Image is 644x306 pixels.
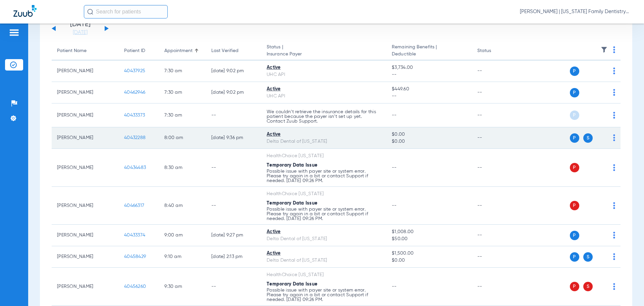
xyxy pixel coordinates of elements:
[613,112,615,119] img: group-dot-blue.svg
[52,127,119,149] td: [PERSON_NAME]
[583,133,593,143] span: S
[392,228,466,235] span: $1,008.00
[124,284,146,289] span: 40456260
[60,21,100,36] li: [DATE]
[211,47,238,54] div: Last Verified
[267,228,381,235] div: Active
[206,225,261,246] td: [DATE] 9:27 PM
[583,252,593,262] span: S
[159,149,206,187] td: 8:30 AM
[392,113,397,118] span: --
[52,82,119,103] td: [PERSON_NAME]
[124,254,146,259] span: 40458429
[392,71,466,78] span: --
[267,169,381,183] p: Possible issue with payer site or system error. Please try again in a bit or contact Support if n...
[267,51,381,58] span: Insurance Payer
[472,246,517,268] td: --
[520,8,631,15] span: [PERSON_NAME] | [US_STATE] Family Dentistry
[159,127,206,149] td: 8:00 AM
[267,86,381,93] div: Active
[13,5,37,17] img: Zuub Logo
[392,257,466,264] span: $0.00
[613,164,615,171] img: group-dot-blue.svg
[267,271,381,278] div: HealthChoice [US_STATE]
[52,60,119,82] td: [PERSON_NAME]
[267,163,317,168] span: Temporary Data Issue
[206,187,261,225] td: --
[206,103,261,127] td: --
[570,67,579,76] span: P
[52,225,119,246] td: [PERSON_NAME]
[87,9,93,15] img: Search Icon
[570,252,579,262] span: P
[613,202,615,209] img: group-dot-blue.svg
[206,82,261,103] td: [DATE] 9:02 PM
[386,42,472,60] th: Remaining Benefits |
[570,231,579,240] span: P
[206,149,261,187] td: --
[124,113,145,118] span: 40433373
[392,64,466,71] span: $3,734.00
[267,131,381,138] div: Active
[124,47,145,54] div: Patient ID
[392,235,466,243] span: $50.00
[392,203,397,208] span: --
[472,127,517,149] td: --
[124,135,146,140] span: 40432288
[52,149,119,187] td: [PERSON_NAME]
[267,235,381,243] div: Delta Dental of [US_STATE]
[52,246,119,268] td: [PERSON_NAME]
[472,60,517,82] td: --
[613,89,615,96] img: group-dot-blue.svg
[570,133,579,143] span: P
[392,138,466,145] span: $0.00
[267,250,381,257] div: Active
[472,268,517,306] td: --
[164,47,193,54] div: Appointment
[159,60,206,82] td: 7:30 AM
[610,274,644,306] iframe: Chat Widget
[206,60,261,82] td: [DATE] 9:02 PM
[267,110,381,124] p: We couldn’t retrieve the insurance details for this patient because the payer isn’t set up yet. C...
[211,47,256,54] div: Last Verified
[267,152,381,160] div: HealthChoice [US_STATE]
[472,103,517,127] td: --
[159,225,206,246] td: 9:00 AM
[570,111,579,120] span: P
[267,201,317,206] span: Temporary Data Issue
[267,282,317,287] span: Temporary Data Issue
[124,203,144,208] span: 40466317
[159,187,206,225] td: 8:40 AM
[267,288,381,302] p: Possible issue with payer site or system error. Please try again in a bit or contact Support if n...
[261,42,386,60] th: Status |
[472,82,517,103] td: --
[392,131,466,138] span: $0.00
[570,88,579,97] span: P
[52,268,119,306] td: [PERSON_NAME]
[613,134,615,141] img: group-dot-blue.svg
[159,82,206,103] td: 7:30 AM
[159,103,206,127] td: 7:30 AM
[392,86,466,93] span: $449.60
[267,64,381,71] div: Active
[60,29,100,36] a: [DATE]
[583,282,593,291] span: S
[392,284,397,289] span: --
[267,207,381,221] p: Possible issue with payer site or system error. Please try again in a bit or contact Support if n...
[84,5,168,18] input: Search for patients
[267,190,381,198] div: HealthChoice [US_STATE]
[124,47,154,54] div: Patient ID
[613,232,615,238] img: group-dot-blue.svg
[124,165,146,170] span: 40434483
[392,250,466,257] span: $1,500.00
[472,225,517,246] td: --
[206,268,261,306] td: --
[392,51,466,58] span: Deductible
[472,187,517,225] td: --
[392,93,466,100] span: --
[159,268,206,306] td: 9:30 AM
[613,46,615,53] img: group-dot-blue.svg
[267,138,381,145] div: Delta Dental of [US_STATE]
[267,93,381,100] div: UHC API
